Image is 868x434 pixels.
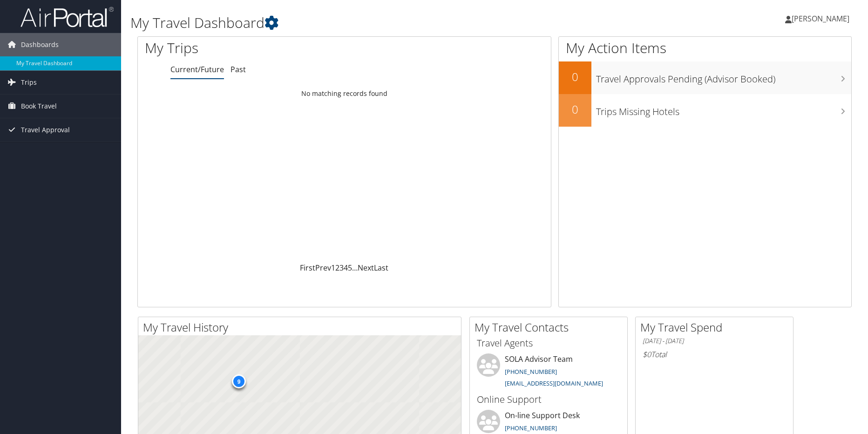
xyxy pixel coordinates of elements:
a: 5 [348,263,352,273]
a: 1 [331,263,335,273]
a: Last [374,263,388,273]
a: Past [231,64,246,75]
a: First [300,263,315,273]
a: 3 [339,263,344,273]
a: 0Trips Missing Hotels [559,94,851,127]
span: Dashboards [21,33,59,56]
h1: My Action Items [559,38,851,58]
h2: 0 [559,102,591,117]
a: [PHONE_NUMBER] [505,367,557,376]
a: 2 [335,263,339,273]
h3: Trips Missing Hotels [596,101,851,118]
h6: Total [643,349,786,359]
h2: My Travel Spend [640,319,793,335]
h1: My Travel Dashboard [130,13,616,33]
span: Travel Approval [21,118,70,142]
h1: My Trips [145,38,372,58]
a: 4 [344,263,348,273]
span: Book Travel [21,95,57,118]
a: [PERSON_NAME] [785,5,859,33]
a: [PHONE_NUMBER] [505,424,557,432]
td: No matching records found [138,85,551,102]
h2: My Travel Contacts [475,319,627,335]
h3: Travel Agents [477,337,620,350]
a: Prev [315,263,331,273]
div: 9 [232,374,246,388]
h6: [DATE] - [DATE] [643,337,786,346]
h2: 0 [559,69,591,85]
span: … [352,263,358,273]
li: SOLA Advisor Team [472,353,625,392]
a: [EMAIL_ADDRESS][DOMAIN_NAME] [505,379,603,387]
a: Current/Future [170,64,224,75]
a: Next [358,263,374,273]
h3: Travel Approvals Pending (Advisor Booked) [596,68,851,86]
span: Trips [21,71,37,94]
a: 0Travel Approvals Pending (Advisor Booked) [559,61,851,94]
img: airportal-logo.png [20,6,114,28]
span: $0 [643,349,651,359]
h2: My Travel History [143,319,461,335]
h3: Online Support [477,393,620,406]
span: [PERSON_NAME] [792,14,849,24]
